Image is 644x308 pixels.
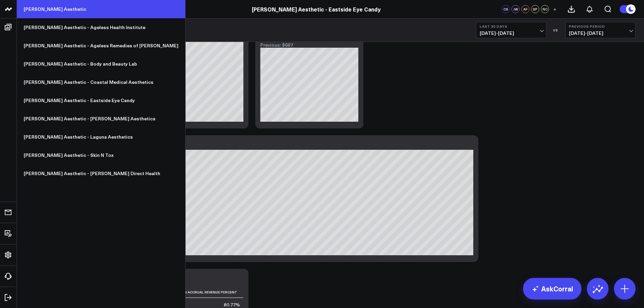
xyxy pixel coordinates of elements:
[550,28,562,32] div: VS
[176,287,246,298] th: Sales Accrual Revenue Percent
[17,128,185,146] a: [PERSON_NAME] Aesthetic - Laguna Aesthetics
[252,5,381,13] a: [PERSON_NAME] Aesthetic - Eastside Eye Candy
[551,5,559,13] button: +
[480,24,543,28] b: Last 30 Days
[476,22,546,38] button: Last 30 Days[DATE]-[DATE]
[569,30,632,36] span: [DATE] - [DATE]
[17,110,185,128] a: [PERSON_NAME] Aesthetic - [PERSON_NAME] Aesthetics
[531,5,539,13] div: SP
[17,146,185,164] a: [PERSON_NAME] Aesthetic - Skin N Tox
[541,5,549,13] div: NC
[502,5,510,13] div: CS
[523,278,581,300] a: AskCorral
[553,7,556,11] span: +
[569,24,632,28] b: Previous Period
[260,42,358,48] div: Previous: $687
[17,55,185,73] a: [PERSON_NAME] Aesthetic - Body and Beauty Lab
[17,18,185,37] a: [PERSON_NAME] Aesthetic - Ageless Health Institute
[17,37,185,55] a: [PERSON_NAME] Aesthetic - Ageless Remedies of [PERSON_NAME]
[17,73,185,91] a: [PERSON_NAME] Aesthetic - Coastal Medical Aesthetics
[17,164,185,183] a: [PERSON_NAME] Aesthetic - [PERSON_NAME] Direct Health
[224,301,240,308] div: 80.77%
[511,5,520,13] div: JW
[17,91,185,110] a: [PERSON_NAME] Aesthetic - Eastside Eye Candy
[480,30,543,36] span: [DATE] - [DATE]
[565,22,636,38] button: Previous Period[DATE]-[DATE]
[521,5,529,13] div: AF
